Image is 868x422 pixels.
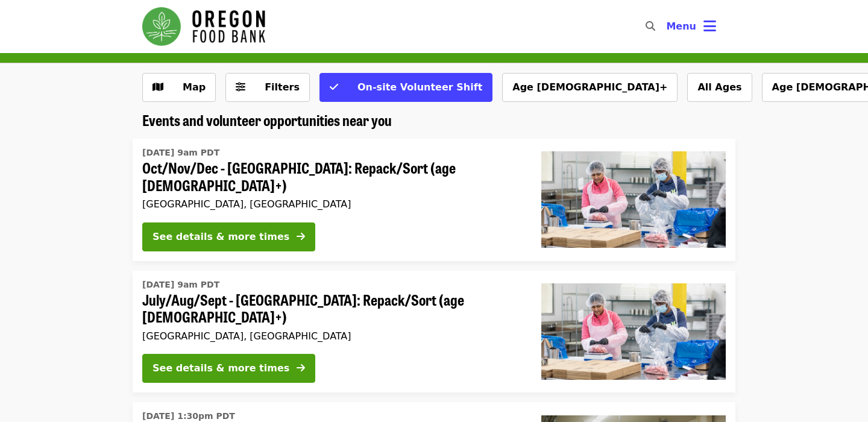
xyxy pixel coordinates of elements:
img: July/Aug/Sept - Beaverton: Repack/Sort (age 10+) organized by Oregon Food Bank [541,283,726,380]
a: See details for "Oct/Nov/Dec - Beaverton: Repack/Sort (age 10+)" [133,139,735,261]
span: July/Aug/Sept - [GEOGRAPHIC_DATA]: Repack/Sort (age [DEMOGRAPHIC_DATA]+) [142,291,522,326]
div: [GEOGRAPHIC_DATA], [GEOGRAPHIC_DATA] [142,330,522,342]
span: Filters [265,81,300,93]
button: Age [DEMOGRAPHIC_DATA]+ [502,73,678,102]
time: [DATE] 9am PDT [142,146,219,159]
button: Show map view [142,73,216,102]
a: See details for "July/Aug/Sept - Beaverton: Repack/Sort (age 10+)" [133,271,735,393]
input: Search [662,12,672,41]
i: bars icon [703,17,716,35]
button: Filters (0 selected) [225,73,310,102]
i: check icon [330,81,338,93]
div: [GEOGRAPHIC_DATA], [GEOGRAPHIC_DATA] [142,198,522,210]
img: Oct/Nov/Dec - Beaverton: Repack/Sort (age 10+) organized by Oregon Food Bank [541,151,726,248]
span: On-site Volunteer Shift [357,81,482,93]
button: Toggle account menu [656,12,726,41]
div: See details & more times [153,230,289,244]
i: map icon [153,81,163,93]
span: Events and volunteer opportunities near you [142,109,392,130]
span: Oct/Nov/Dec - [GEOGRAPHIC_DATA]: Repack/Sort (age [DEMOGRAPHIC_DATA]+) [142,159,522,194]
button: On-site Volunteer Shift [319,73,492,102]
i: arrow-right icon [297,231,305,242]
i: sliders-h icon [236,81,245,93]
button: All Ages [687,73,752,102]
button: See details & more times [142,354,315,383]
time: [DATE] 9am PDT [142,279,219,291]
button: See details & more times [142,222,315,251]
div: See details & more times [153,361,289,376]
i: search icon [646,20,655,32]
span: Menu [666,20,696,32]
span: Map [183,81,206,93]
i: arrow-right icon [297,362,305,374]
img: Oregon Food Bank - Home [142,7,265,46]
